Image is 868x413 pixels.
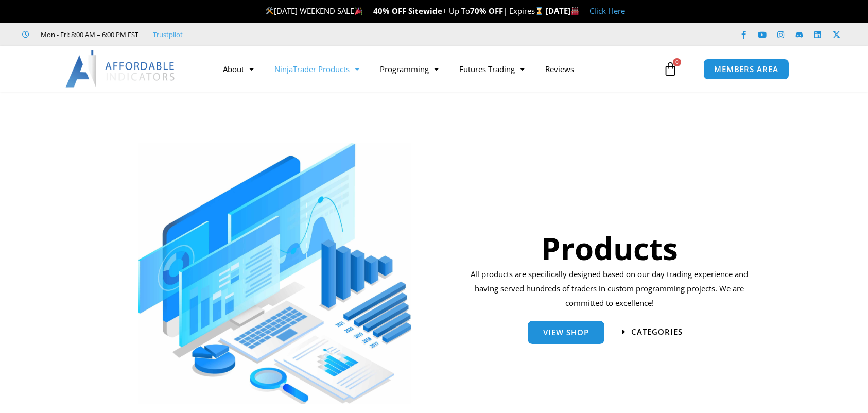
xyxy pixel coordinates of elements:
span: MEMBERS AREA [714,65,778,73]
span: categories [631,328,683,336]
span: View Shop [543,329,589,336]
img: LogoAI | Affordable Indicators – NinjaTrader [65,50,176,88]
a: categories [622,328,683,336]
img: ProductsSection scaled | Affordable Indicators – NinjaTrader [138,143,411,404]
a: Click Here [589,6,625,16]
h1: Products [467,227,752,270]
a: View Shop [528,321,604,344]
a: MEMBERS AREA [703,59,789,80]
img: 🏭 [571,7,579,15]
a: About [213,57,264,81]
nav: Menu [213,57,661,81]
a: Futures Trading [449,57,535,81]
a: Programming [370,57,449,81]
span: [DATE] WEEKEND SALE + Up To | Expires [265,6,546,16]
a: NinjaTrader Products [264,57,370,81]
span: 0 [673,58,681,66]
a: Reviews [535,57,584,81]
p: All products are specifically designed based on our day trading experience and having served hund... [467,267,752,311]
img: 🎉 [355,7,362,15]
a: 0 [648,54,693,84]
img: ⌛ [535,7,543,15]
img: 🛠️ [266,7,273,15]
span: Mon - Fri: 8:00 AM – 6:00 PM EST [38,28,138,41]
strong: 40% OFF Sitewide [373,6,442,16]
strong: [DATE] [546,6,579,16]
a: Trustpilot [153,28,183,41]
strong: 70% OFF [470,6,503,16]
